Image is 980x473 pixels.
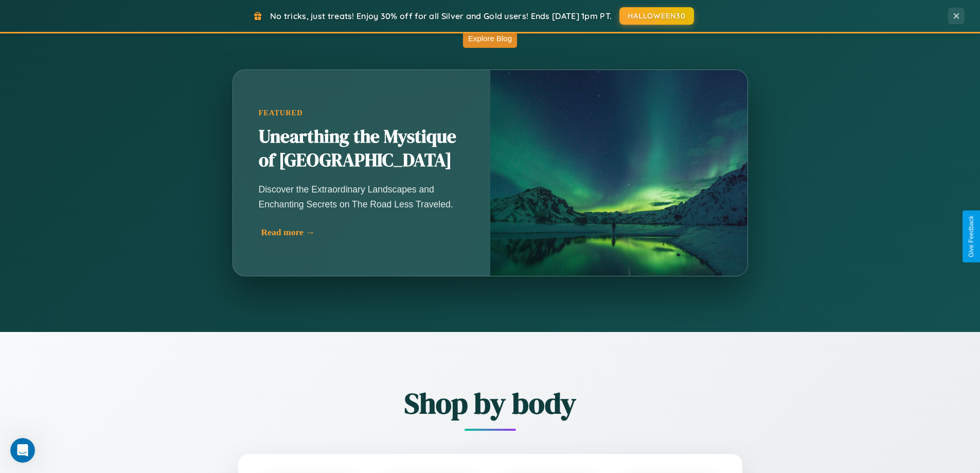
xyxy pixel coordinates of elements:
[182,383,799,423] h2: Shop by body
[270,11,612,21] span: No tricks, just treats! Enjoy 30% off for all Silver and Gold users! Ends [DATE] 1pm PT.
[968,216,975,257] div: Give Feedback
[10,438,35,463] iframe: Intercom live chat
[261,227,467,238] div: Read more →
[259,182,465,211] p: Discover the Extraordinary Landscapes and Enchanting Secrets on The Road Less Traveled.
[463,29,517,48] button: Explore Blog
[619,7,694,25] button: HALLOWEEN30
[259,109,465,117] div: Featured
[259,125,465,172] h2: Unearthing the Mystique of [GEOGRAPHIC_DATA]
